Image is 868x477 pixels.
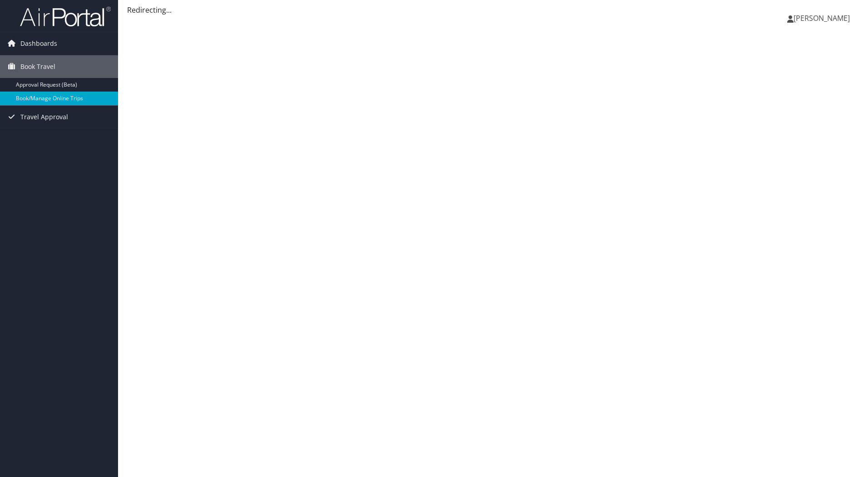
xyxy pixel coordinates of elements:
[794,13,850,23] span: [PERSON_NAME]
[127,5,859,15] div: Redirecting...
[787,5,859,32] a: [PERSON_NAME]
[20,106,68,128] span: Travel Approval
[20,6,111,27] img: airportal-logo.png
[20,55,55,78] span: Book Travel
[20,32,57,55] span: Dashboards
